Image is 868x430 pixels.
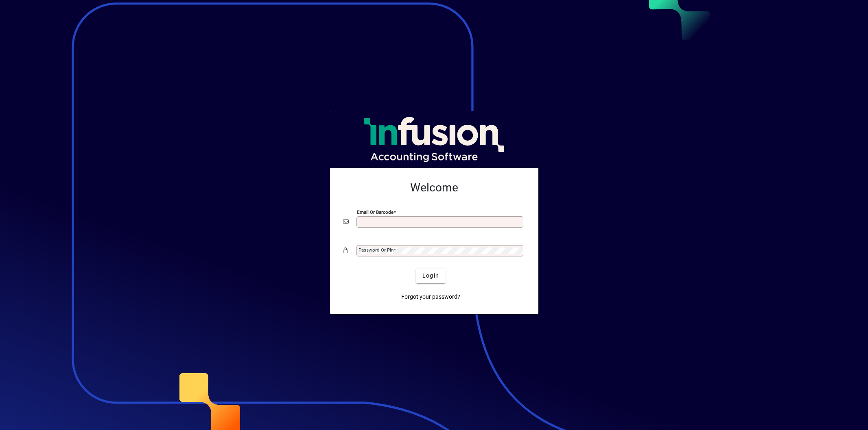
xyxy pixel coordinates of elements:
[416,269,446,283] button: Login
[401,293,460,301] span: Forgot your password?
[343,181,525,195] h2: Welcome
[398,290,464,304] a: Forgot your password?
[357,209,394,215] mat-label: Email or Barcode
[422,271,439,280] span: Login
[359,247,394,253] mat-label: Password or Pin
